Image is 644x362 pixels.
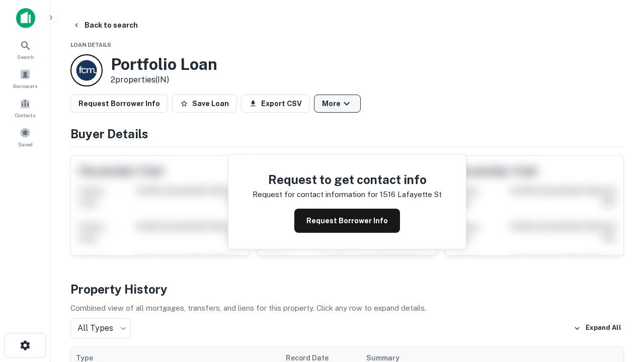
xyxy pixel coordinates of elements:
button: More [314,95,361,113]
p: 1516 lafayette st [380,189,442,201]
span: Saved [18,140,33,148]
a: Contacts [3,94,47,121]
button: Request Borrower Info [294,209,400,233]
img: capitalize-icon.png [16,8,35,28]
p: Request for contact information for [253,189,378,201]
span: Loan Details [70,42,111,48]
h4: Buyer Details [70,125,624,143]
div: All Types [70,318,131,338]
iframe: Chat Widget [594,282,644,330]
span: Search [17,53,34,61]
span: Borrowers [13,82,37,90]
button: Expand All [571,321,624,336]
h4: Property History [70,280,624,298]
p: Combined view of all mortgages, transfers, and liens for this property. Click any row to expand d... [70,302,624,314]
button: Export CSV [241,95,310,113]
button: Request Borrower Info [70,95,168,113]
a: Borrowers [3,65,47,92]
button: Save Loan [172,95,237,113]
a: Saved [3,123,47,150]
h3: Portfolio Loan [111,55,217,74]
a: Search [3,36,47,63]
span: Contacts [15,111,35,119]
h4: Request to get contact info [253,170,442,189]
button: Back to search [68,16,142,34]
p: 2 properties (IN) [111,74,217,86]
